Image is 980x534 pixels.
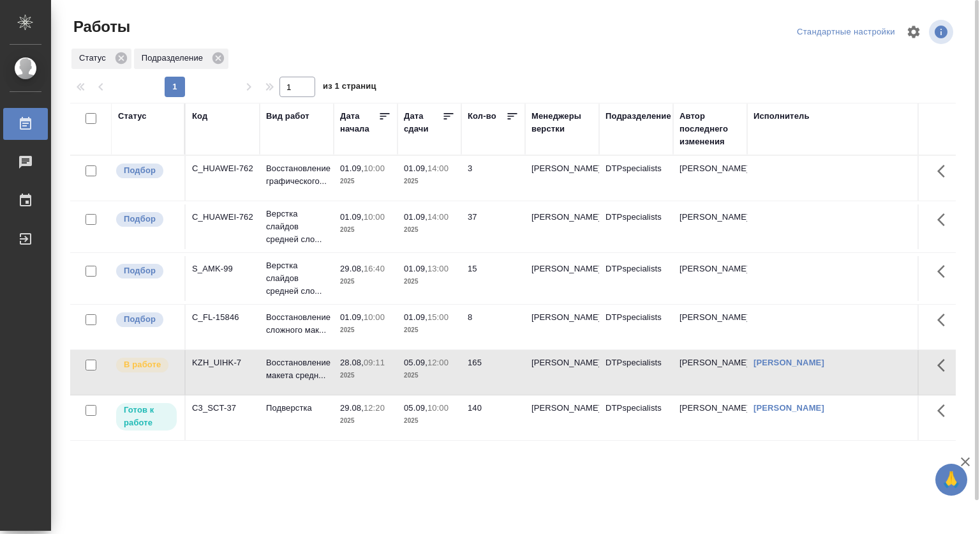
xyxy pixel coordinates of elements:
p: Подбор [124,313,156,326]
p: 01.09, [404,164,427,173]
p: 05.09, [404,358,427,367]
span: 🙏 [940,466,962,493]
td: 15 [461,256,525,301]
p: [PERSON_NAME] [531,402,593,415]
p: 2025 [404,369,455,382]
p: Восстановление макета средн... [266,356,327,382]
p: 2025 [340,324,391,337]
button: Здесь прячутся важные кнопки [930,305,960,335]
p: 10:00 [364,164,385,173]
button: Здесь прячутся важные кнопки [930,395,960,426]
td: 37 [461,204,525,249]
td: [PERSON_NAME] [673,305,747,349]
p: 10:00 [364,212,385,222]
div: Можно подбирать исполнителей [115,162,178,179]
div: C_HUAWEI-762 [192,162,253,175]
button: Здесь прячутся важные кнопки [930,156,960,187]
div: Статус [71,49,131,69]
td: DTPspecialists [599,204,673,249]
div: Вид работ [266,110,309,123]
div: C3_SCT-37 [192,402,253,415]
span: Посмотреть информацию [929,20,956,44]
div: Исполнитель может приступить к работе [115,402,178,432]
div: Код [192,110,207,123]
td: [PERSON_NAME] [673,256,747,301]
p: Подбор [124,213,156,225]
p: [PERSON_NAME] [531,311,593,324]
p: 01.09, [340,212,364,222]
td: 3 [461,156,525,201]
td: DTPspecialists [599,350,673,395]
div: Подразделение [605,110,671,123]
button: 🙏 [935,464,967,496]
p: 01.09, [404,264,427,273]
td: [PERSON_NAME] [673,204,747,249]
div: Исполнитель выполняет работу [115,356,178,374]
p: Подверстка [266,402,327,415]
div: Автор последнего изменения [679,110,741,148]
p: Готов к работе [124,404,169,429]
p: 29.08, [340,403,364,413]
p: Восстановление графического... [266,162,327,188]
td: [PERSON_NAME] [673,395,747,440]
p: 14:00 [427,164,449,173]
div: Кол-во [468,110,496,123]
p: [PERSON_NAME] [531,162,593,175]
p: 10:00 [364,312,385,322]
button: Здесь прячутся важные кнопки [930,204,960,235]
p: 2025 [404,415,455,427]
button: Здесь прячутся важные кнопки [930,350,960,381]
p: 2025 [404,324,455,337]
td: 165 [461,350,525,395]
p: 16:40 [364,264,385,273]
div: Можно подбирать исполнителей [115,263,178,280]
span: Работы [70,17,130,37]
p: 01.09, [404,312,427,322]
td: DTPspecialists [599,256,673,301]
div: S_AMK-99 [192,263,253,275]
p: 10:00 [427,403,449,413]
p: 2025 [340,369,391,382]
p: 01.09, [340,312,364,322]
div: Дата сдачи [404,110,442,135]
p: 2025 [404,175,455,188]
div: Исполнитель [754,110,810,123]
p: [PERSON_NAME] [531,356,593,369]
p: Восстановление сложного мак... [266,311,327,337]
p: 13:00 [427,264,449,273]
div: C_HUAWEI-762 [192,211,253,224]
p: 2025 [404,224,455,236]
button: Здесь прячутся важные кнопки [930,256,960,287]
p: 01.09, [404,212,427,222]
p: [PERSON_NAME] [531,263,593,275]
p: 28.08, [340,358,364,367]
p: 14:00 [427,212,449,222]
p: Подбор [124,164,156,177]
p: [PERSON_NAME] [531,211,593,224]
td: [PERSON_NAME] [673,350,747,395]
p: Верстка слайдов средней сло... [266,259,327,298]
p: 12:00 [427,358,449,367]
div: Подразделение [134,49,228,69]
p: 2025 [340,224,391,236]
p: В работе [124,358,161,371]
td: 140 [461,395,525,440]
p: 29.08, [340,264,364,273]
div: KZH_UIHK-7 [192,356,253,369]
p: Верстка слайдов средней сло... [266,208,327,246]
div: Можно подбирать исполнителей [115,311,178,328]
p: 2025 [340,275,391,288]
p: Подразделение [142,52,207,65]
p: 05.09, [404,403,427,413]
td: 8 [461,305,525,349]
span: Настроить таблицу [898,17,929,47]
div: Статус [118,110,147,123]
p: 12:20 [364,403,385,413]
span: из 1 страниц [323,79,376,97]
div: split button [794,22,898,42]
td: [PERSON_NAME] [673,156,747,201]
td: DTPspecialists [599,395,673,440]
div: Дата начала [340,110,378,135]
p: 2025 [404,275,455,288]
div: Можно подбирать исполнителей [115,211,178,228]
